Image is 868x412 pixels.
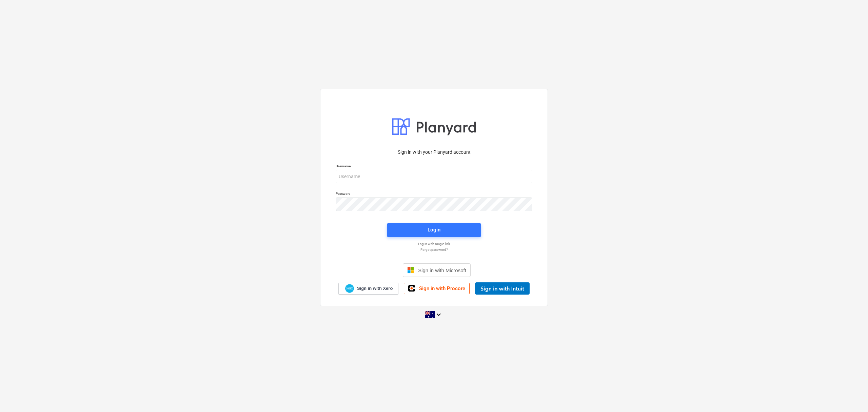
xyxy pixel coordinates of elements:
a: Log in with magic link [332,242,536,246]
p: Username [336,164,532,170]
a: Sign in with Procore [404,283,470,294]
input: Username [336,170,532,183]
button: Login [387,223,481,237]
div: Login [428,225,440,234]
a: Sign in with Xero [338,283,399,295]
img: Microsoft logo [407,267,414,274]
a: Forgot password? [332,247,536,252]
span: Sign in with Xero [357,285,393,292]
span: Sign in with Microsoft [418,267,466,273]
p: Password [336,191,532,197]
p: Sign in with your Planyard account [336,149,532,156]
span: Sign in with Procore [419,285,465,292]
img: Xero logo [345,284,354,293]
i: keyboard_arrow_down [435,311,443,319]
